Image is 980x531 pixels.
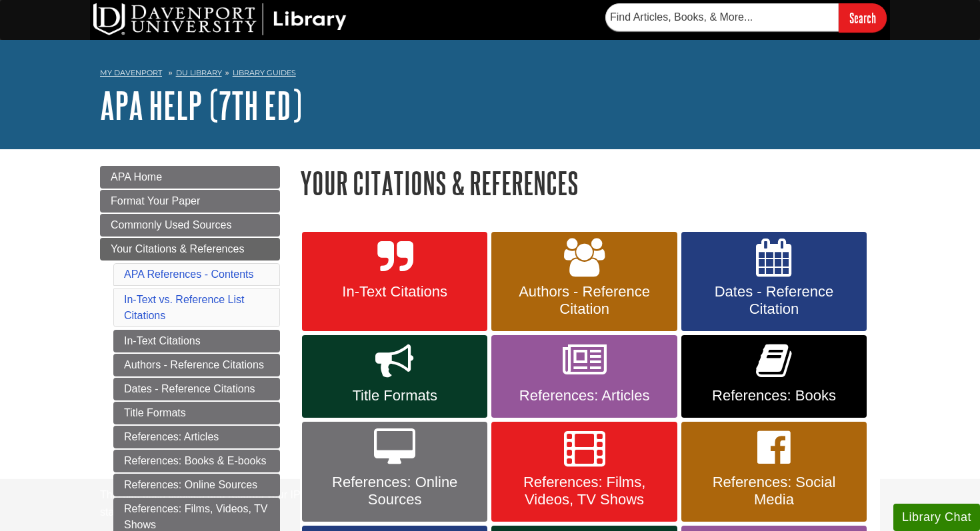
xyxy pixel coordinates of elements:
[111,243,244,255] span: Your Citations & References
[501,387,667,404] span: References: Articles
[491,422,677,522] a: References: Films, Videos, TV Shows
[491,232,677,332] a: Authors - Reference Citation
[312,283,477,300] span: In-Text Citations
[100,214,280,237] a: Commonly Used Sources
[681,422,867,522] a: References: Social Media
[113,354,280,376] a: Authors - Reference Citations
[681,335,867,418] a: References: Books
[100,238,280,261] a: Your Citations & References
[893,504,980,531] button: Library Chat
[111,195,200,207] span: Format Your Paper
[312,387,477,404] span: Title Formats
[113,402,280,424] a: Title Formats
[312,474,477,508] span: References: Online Sources
[302,232,487,332] a: In-Text Citations
[124,268,253,280] a: APA References - Contents
[100,67,162,79] a: My Davenport
[100,190,280,213] a: Format Your Paper
[691,387,857,404] span: References: Books
[111,171,162,183] span: APA Home
[302,422,487,522] a: References: Online Sources
[113,450,280,472] a: References: Books & E-books
[113,330,280,352] a: In-Text Citations
[100,85,302,126] a: APA Help (7th Ed)
[100,64,880,85] nav: breadcrumb
[300,166,880,200] h1: Your Citations & References
[113,474,280,496] a: References: Online Sources
[111,219,231,231] span: Commonly Used Sources
[176,68,222,77] a: DU Library
[491,335,677,418] a: References: Articles
[691,283,857,318] span: Dates - Reference Citation
[681,232,867,332] a: Dates - Reference Citation
[691,474,857,508] span: References: Social Media
[302,335,487,418] a: Title Formats
[605,3,887,32] form: Searches DU Library's articles, books, and more
[233,68,296,77] a: Library Guides
[100,166,280,189] a: APA Home
[501,474,667,508] span: References: Films, Videos, TV Shows
[113,426,280,448] a: References: Articles
[839,3,887,32] input: Search
[501,283,667,318] span: Authors - Reference Citation
[93,3,347,35] img: DU Library
[113,378,280,400] a: Dates - Reference Citations
[124,294,245,321] a: In-Text vs. Reference List Citations
[605,3,839,31] input: Find Articles, Books, & More...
